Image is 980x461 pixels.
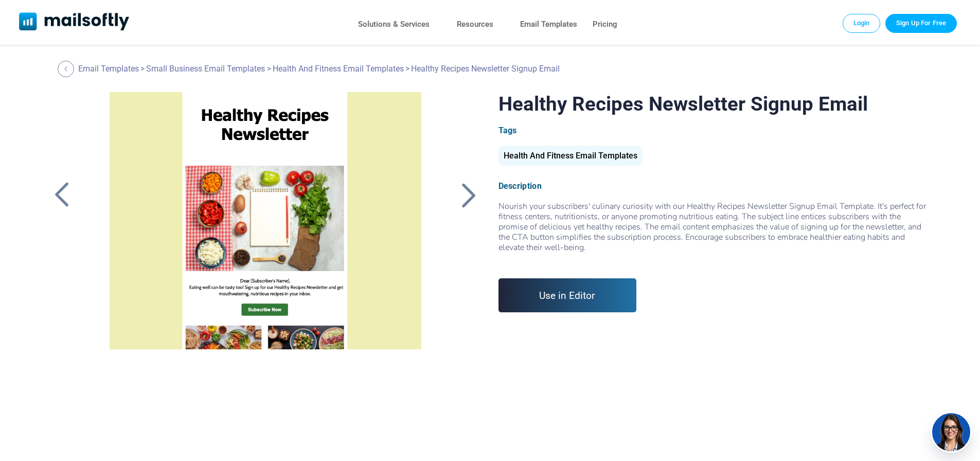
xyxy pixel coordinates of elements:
[498,201,931,263] span: Nourish your subscribers' culinary curiosity with our Healthy Recipes Newsletter Signup Email Tem...
[498,126,931,135] div: Tags
[49,182,75,208] a: Back
[273,64,404,74] a: Health And Fitness Email Templates
[456,182,482,208] a: Back
[498,92,931,115] h1: Healthy Recipes Newsletter Signup Email
[498,146,643,166] div: Health And Fitness Email Templates
[885,14,957,32] a: Trial
[498,278,637,312] a: Use in Editor
[358,17,430,32] a: Solutions & Services
[498,155,643,159] a: Health And Fitness Email Templates
[457,17,493,32] a: Resources
[146,64,265,74] a: Small Business Email Templates
[19,12,130,32] a: Mailsoftly
[92,92,438,349] a: Healthy Recipes Newsletter Signup Email
[78,64,139,74] a: Email Templates
[843,14,881,32] a: Login
[593,17,617,32] a: Pricing
[520,17,577,32] a: Email Templates
[58,61,77,77] a: Back
[498,181,931,191] div: Description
